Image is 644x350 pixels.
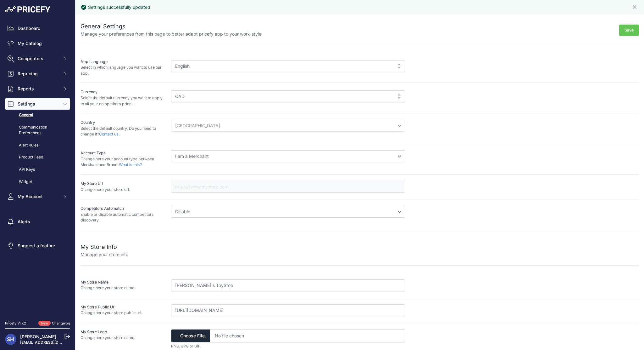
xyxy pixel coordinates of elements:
[80,243,128,251] h2: My Store Info
[5,191,70,202] button: My Account
[52,321,70,325] a: Changelog
[80,279,166,285] p: My Store Name
[5,216,70,227] a: Alerts
[5,68,70,79] button: Repricing
[171,279,405,291] input: https://www.mystore.com
[18,86,59,92] span: Reports
[80,126,166,137] p: Select the default country. Do you need to change it?
[5,6,50,13] img: Pricefy Logo
[171,344,405,349] p: PNG, JPG or GIF.
[80,120,166,126] p: Country
[88,4,150,10] div: Settings successfully updated
[80,65,166,76] p: Select in which language you want to use our app.
[80,95,166,107] p: Select the default currency you want to apply to all your competitors prices.
[80,22,261,31] h2: General Settings
[5,38,70,49] a: My Catalog
[631,3,639,10] button: Close
[20,340,86,345] a: [EMAIL_ADDRESS][DOMAIN_NAME]
[80,206,166,212] p: Competitors Automatch
[20,334,56,339] a: [PERSON_NAME]
[119,162,142,167] a: What is this?
[80,150,166,156] p: Account Type
[18,71,59,77] span: Repricing
[80,310,166,316] p: Change here your store public url.
[80,285,166,291] p: Change here your store name.
[80,251,128,258] p: Manage your store info
[5,176,70,187] a: Widget
[171,304,405,316] input: My Store Name
[171,90,405,102] div: CAD
[5,83,70,95] button: Reports
[80,187,166,193] p: Change here your store url.
[80,59,166,65] p: App Language
[5,164,70,175] a: API Keys
[80,329,166,335] p: My Store Logo
[5,140,70,151] a: Alert Rules
[38,321,51,326] span: New
[5,321,26,326] div: Pricefy v1.7.2
[5,122,70,139] a: Communication Preferences
[18,55,59,62] span: Competitors
[5,110,70,121] a: General
[5,23,70,313] nav: Sidebar
[171,181,405,193] input: https://www.mystore.com
[80,335,166,341] p: Change here your store name.
[80,181,166,187] p: My Store Url
[5,240,70,251] a: Suggest a feature
[80,89,166,95] p: Currency
[18,193,59,200] span: My Account
[99,132,120,136] a: Contact us.
[80,156,166,168] p: Change here your account type between Merchant and Brand.
[171,60,405,72] div: English
[18,101,59,107] span: Settings
[5,53,70,64] button: Competitors
[80,31,261,37] p: Manage your preferences from this page to better adapt pricefy app to your work-style
[5,23,70,34] a: Dashboard
[5,98,70,110] button: Settings
[5,152,70,163] a: Product Feed
[80,212,166,223] p: Enable or disable automatic competitors discovery.
[619,25,639,36] button: Save
[80,304,166,310] p: My Store Public Url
